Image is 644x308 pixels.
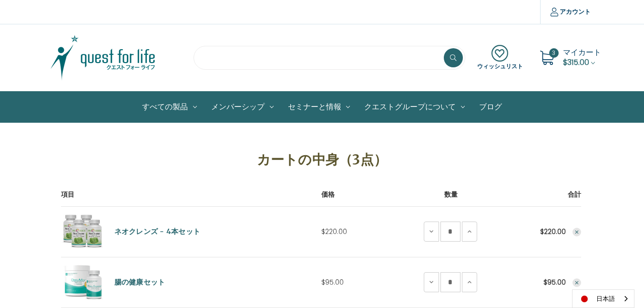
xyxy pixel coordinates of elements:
th: 項目 [61,190,321,207]
span: $95.00 [321,277,344,287]
a: クエストグループについて [357,92,472,122]
span: 3 [549,48,559,58]
th: 合計 [494,190,581,207]
button: Remove NeoCleanse - 4 Save Set from cart [572,228,581,236]
img: クエスト・グループ [43,34,163,82]
th: 価格 [321,190,408,207]
a: セミナーと情報 [281,92,358,122]
th: 数量 [408,190,494,207]
button: Remove ColoHealth Set from cart [572,278,581,287]
a: ウィッシュリスト [477,45,523,71]
span: $220.00 [321,227,347,236]
a: 日本語 [572,290,634,308]
div: Language [572,289,634,308]
strong: $95.00 [543,277,566,287]
strong: $220.00 [540,227,566,236]
input: NeoCleanse - 4 Save Set [440,222,460,242]
input: ColoHealth Set [440,272,460,292]
a: ブログ [472,92,509,122]
a: メンバーシップ [204,92,281,122]
span: マイカート [563,47,601,58]
a: Cart with 3 items [563,47,601,68]
aside: Language selected: 日本語 [572,289,634,308]
h1: カートの中身（3点） [61,149,583,170]
span: $315.00 [563,57,589,68]
a: すべての製品 [135,92,204,122]
a: 腸の健康セット [114,277,165,288]
a: ネオクレンズ - 4本セット [114,226,201,237]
